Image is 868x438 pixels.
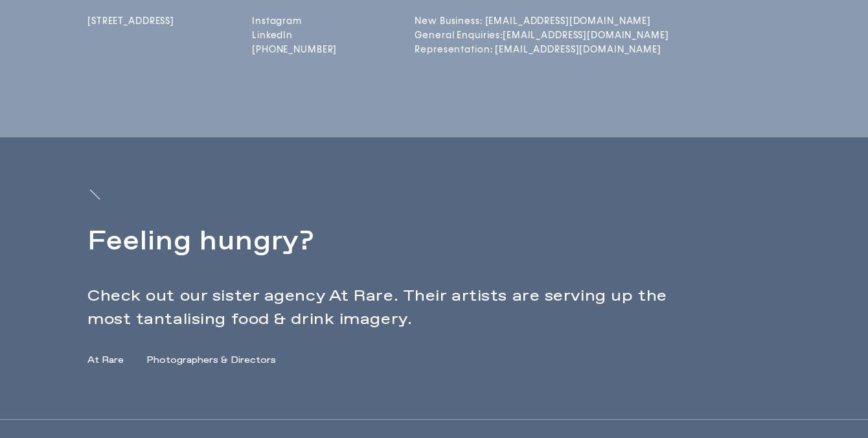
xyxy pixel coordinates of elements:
[252,16,337,27] a: Instagram
[87,354,124,367] a: At Rare
[87,223,677,262] h2: Feeling hungry?
[252,30,337,41] a: LinkedIn
[87,16,174,27] span: [STREET_ADDRESS]
[415,30,517,41] a: General Enquiries:[EMAIL_ADDRESS][DOMAIN_NAME]
[87,284,677,331] p: Check out our sister agency At Rare. Their artists are serving up the most tantalising food & dri...
[146,354,276,367] a: Photographers & Directors
[252,44,337,55] a: [PHONE_NUMBER]
[415,16,517,27] a: New Business: [EMAIL_ADDRESS][DOMAIN_NAME]
[87,16,174,58] a: [STREET_ADDRESS]
[415,44,517,55] a: Representation: [EMAIL_ADDRESS][DOMAIN_NAME]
